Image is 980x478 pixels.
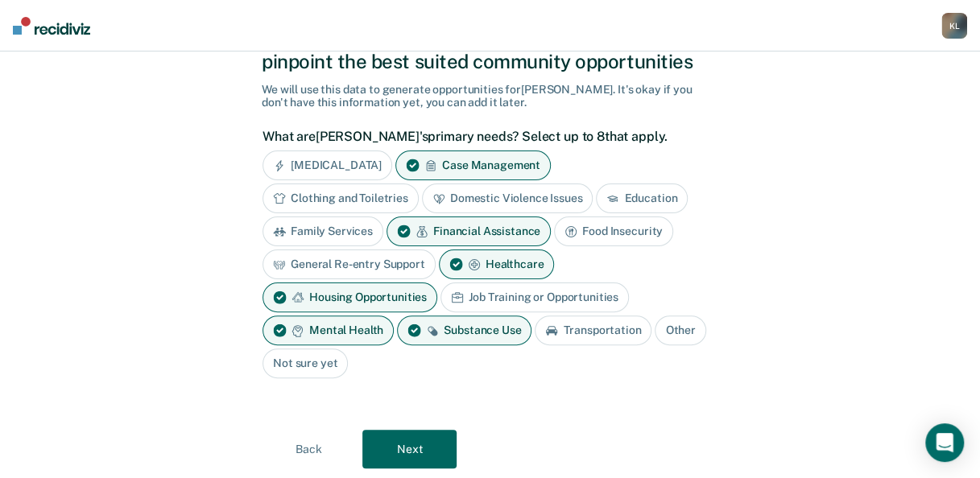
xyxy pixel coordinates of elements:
[263,348,348,378] div: Not sure yet
[655,315,705,345] div: Other
[263,315,394,345] div: Mental Health
[13,17,90,35] img: Recidiviz
[535,315,651,345] div: Transportation
[422,183,593,213] div: Domestic Violence Issues
[263,150,392,180] div: [MEDICAL_DATA]
[925,423,964,462] div: Open Intercom Messenger
[362,430,457,468] button: Next
[387,216,551,246] div: Financial Assistance
[263,249,436,279] div: General Re-entry Support
[263,216,383,246] div: Family Services
[439,249,555,279] div: Healthcare
[440,282,629,312] div: Job Training or Opportunities
[941,13,967,39] div: K L
[397,315,531,345] div: Substance Use
[395,150,551,180] div: Case Management
[263,129,709,144] label: What are [PERSON_NAME]'s primary needs? Select up to 8 that apply.
[596,183,688,213] div: Education
[263,183,419,213] div: Clothing and Toiletries
[554,216,673,246] div: Food Insecurity
[262,430,356,468] button: Back
[941,13,967,39] button: KL
[263,282,437,312] div: Housing Opportunities
[262,83,718,110] div: We will use this data to generate opportunities for [PERSON_NAME] . It's okay if you don't have t...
